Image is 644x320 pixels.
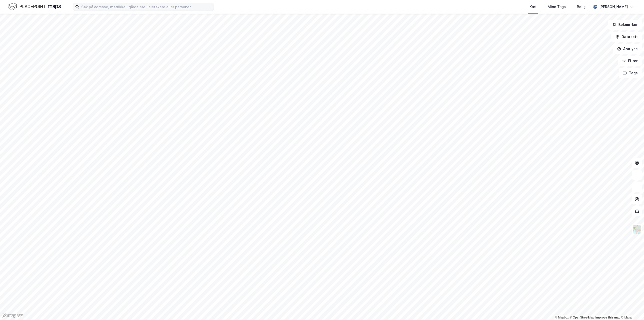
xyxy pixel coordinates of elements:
iframe: Chat Widget [619,296,644,320]
div: Bolig [577,4,586,10]
button: Datasett [611,32,642,42]
a: Mapbox homepage [2,313,24,318]
div: [PERSON_NAME] [599,4,628,10]
button: Tags [619,68,642,78]
a: OpenStreetMap [570,316,594,319]
button: Analyse [613,44,642,54]
img: Z [632,225,642,234]
input: Søk på adresse, matrikkel, gårdeiere, leietakere eller personer [79,3,214,11]
button: Bokmerker [608,20,642,30]
div: Kart [530,4,537,10]
a: Improve this map [595,316,620,319]
img: logo.f888ab2527a4732fd821a326f86c7f29.svg [8,2,61,11]
div: Mine Tags [548,4,566,10]
a: Mapbox [555,316,569,319]
button: Filter [618,56,642,66]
